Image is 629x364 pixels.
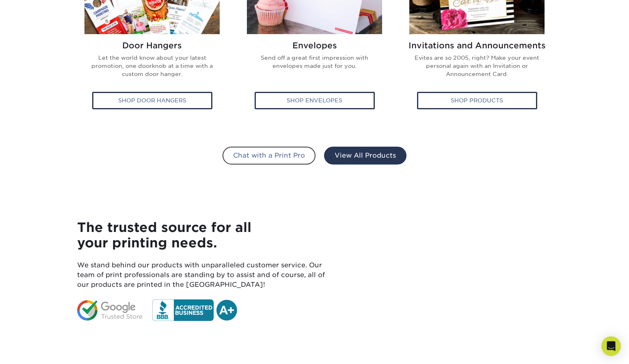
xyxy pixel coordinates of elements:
[601,336,621,356] div: Open Intercom Messenger
[152,299,237,321] img: BBB A+
[417,92,537,109] div: Shop Products
[223,147,316,165] a: Chat with a Print Pro
[77,300,144,321] img: Google Trusted Store
[92,92,212,109] div: Shop Door Hangers
[409,41,546,50] h2: Invitations and Announcements
[255,92,375,109] div: Shop Envelopes
[409,54,546,85] p: Evites are so 2005, right? Make your event personal again with an Invitation or Announcement Card.
[84,54,221,85] p: Let the world know about your latest promotion, one doorknob at a time with a custom door hanger.
[246,41,383,50] h2: Envelopes
[77,220,336,251] h4: The trusted source for all your printing needs.
[324,147,406,165] a: View All Products
[361,200,552,342] iframe: Customer reviews powered by Trustpilot
[246,54,383,77] p: Send off a great first impression with envelopes made just for you.
[77,260,336,290] p: We stand behind our products with unparalleled customer service. Our team of print professionals ...
[84,41,221,50] h2: Door Hangers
